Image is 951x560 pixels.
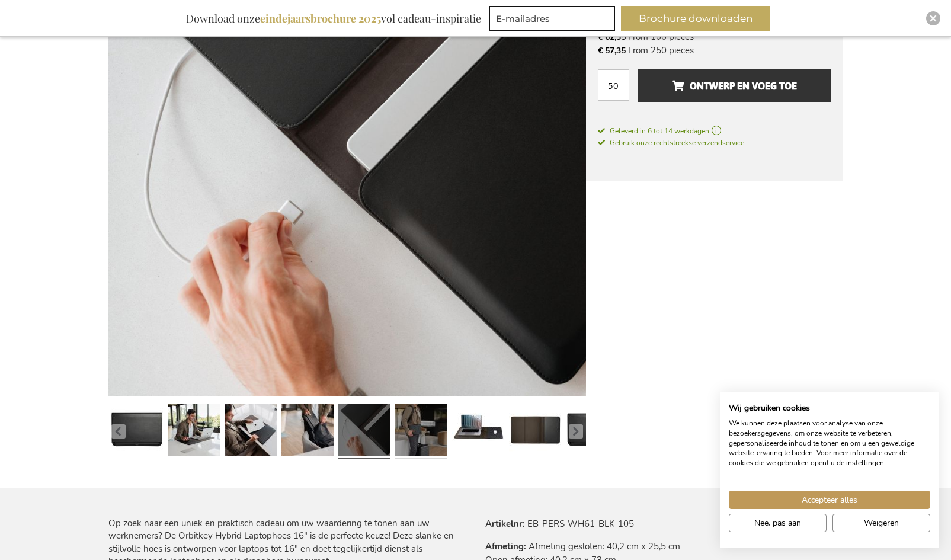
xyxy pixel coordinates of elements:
a: Personalised Orbitkey Hybrid Laptop Sleeve 16" - Black [281,399,334,464]
a: Gebruik onze rechtstreekse verzendservice [598,136,744,148]
form: marketing offers and promotions [489,6,619,34]
span: Gebruik onze rechtstreekse verzendservice [598,138,744,148]
a: Personalised Orbitkey Hybrid Laptop Sleeve 16" - Black [225,399,277,464]
input: E-mailadres [489,6,615,31]
b: eindejaarsbrochure 2025 [260,11,381,25]
a: Personalised Orbitkey Hybrid Laptop Sleeve 16" - Black [509,399,561,464]
button: Alle cookies weigeren [832,514,930,532]
div: Close [926,11,940,25]
span: Accepteer alles [802,494,857,506]
button: Accepteer alle cookies [729,491,930,509]
input: Aantal [598,69,629,101]
span: Nee, pas aan [754,517,801,529]
button: Pas cookie voorkeuren aan [729,514,827,532]
a: Geleverd in 6 tot 14 werkdagen [598,126,831,136]
span: € 57,35 [598,45,626,56]
div: Download onze vol cadeau-inspiratie [181,6,486,31]
p: We kunnen deze plaatsen voor analyse van onze bezoekersgegevens, om onze website te verbeteren, g... [729,418,930,468]
li: From 100 pieces [598,30,831,43]
a: Personalised Orbitkey Hybrid Laptop Sleeve 16" - Black [168,399,220,464]
span: Weigeren [864,517,899,529]
button: Ontwerp en voeg toe [638,69,831,102]
a: Personalised Orbitkey Hybrid Laptop Sleeve 16" - Black [395,399,447,464]
li: From 250 pieces [598,44,831,57]
a: Personalised Orbitkey Hybrid Laptop Sleeve 16" - Black [111,399,163,464]
span: Ontwerp en voeg toe [672,76,797,95]
span: € 62,35 [598,31,626,43]
a: Personalised Orbitkey Hybrid Laptop Sleeve 16" - Black [452,399,504,464]
img: Close [930,15,937,22]
button: Brochure downloaden [621,6,770,31]
a: Personalised Orbitkey Hybrid Laptop Sleeve 16" - Black [338,399,390,464]
h2: Wij gebruiken cookies [729,403,930,414]
a: Personalised Orbitkey Hybrid Laptop Sleeve 16" - Black [566,399,618,464]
